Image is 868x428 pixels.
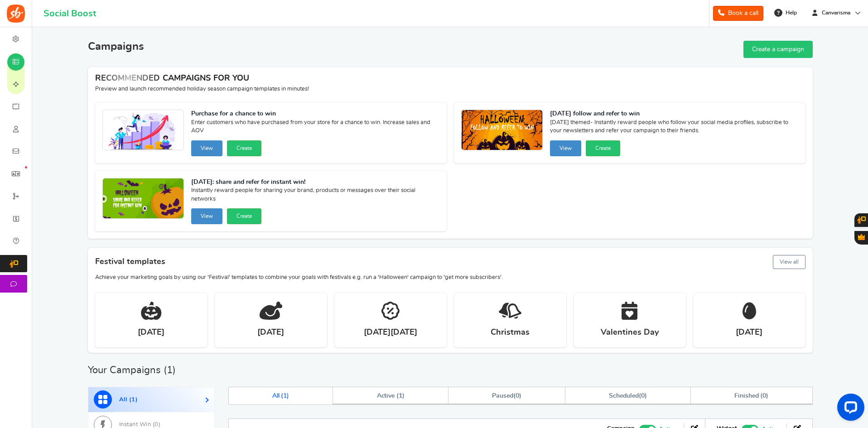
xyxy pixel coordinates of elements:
[154,422,159,428] span: 0
[601,327,659,338] strong: Valentines Day
[167,365,173,375] span: 1
[609,393,639,399] span: Scheduled
[377,393,405,399] span: Active ( )
[641,393,645,399] span: 0
[191,208,222,224] button: View
[492,393,521,399] span: ( )
[830,390,868,428] iframe: LiveChat chat widget
[858,234,865,240] span: Gratisfaction
[773,255,805,269] button: View all
[25,166,27,168] em: New
[88,41,144,53] h2: Campaigns
[586,140,620,156] button: Create
[462,110,542,151] img: Recommended Campaigns
[713,6,763,21] a: Book a call
[272,393,289,399] span: All ( )
[771,5,801,20] a: Help
[95,85,805,93] p: Preview and launch recommended holiday season campaign templates in minutes!
[138,327,164,338] strong: [DATE]
[191,178,439,187] strong: [DATE]: share and refer for instant win!
[762,393,766,399] span: 0
[609,393,646,399] span: ( )
[227,208,261,224] button: Create
[131,397,135,403] span: 1
[736,327,762,338] strong: [DATE]
[550,110,798,119] strong: [DATE] follow and refer to win
[191,140,222,156] button: View
[191,110,439,119] strong: Purchase for a chance to win
[227,140,261,156] button: Create
[854,231,868,245] button: Gratisfaction
[550,140,581,156] button: View
[119,422,161,428] span: Instant Win ( )
[103,110,183,151] img: Recommended Campaigns
[43,9,96,19] h1: Social Boost
[734,393,768,399] span: Finished ( )
[119,397,138,403] span: All ( )
[95,274,805,282] p: Achieve your marketing goals by using our 'Festival' templates to combine your goals with festiva...
[783,9,797,17] span: Help
[743,41,813,58] a: Create a campaign
[516,393,519,399] span: 0
[492,393,513,399] span: Paused
[88,365,176,375] h2: Your Campaigns ( )
[550,119,798,137] span: [DATE] themed- Instantly reward people who follow your social media profiles, subscribe to your n...
[95,253,805,271] h4: Festival templates
[818,9,854,17] span: Canvarisma
[191,119,439,137] span: Enter customers who have purchased from your store for a chance to win. Increase sales and AOV
[191,187,439,205] span: Instantly reward people for sharing your brand, products or messages over their social networks
[257,327,284,338] strong: [DATE]
[491,327,530,338] strong: Christmas
[283,393,287,399] span: 1
[103,178,183,219] img: Recommended Campaigns
[364,327,417,338] strong: [DATE][DATE]
[95,74,805,83] h4: RECOMMENDED CAMPAIGNS FOR YOU
[399,393,402,399] span: 1
[7,5,25,23] img: Social Boost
